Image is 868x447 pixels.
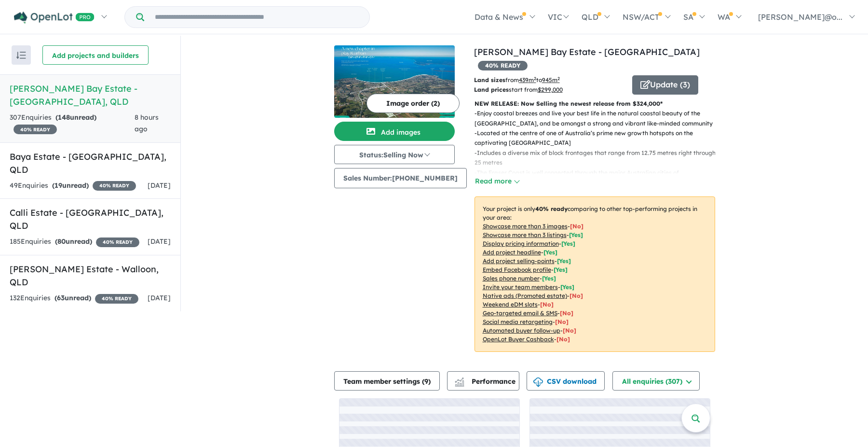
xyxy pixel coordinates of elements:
h5: Baya Estate - [GEOGRAPHIC_DATA] , QLD [10,150,171,176]
img: download icon [533,377,543,387]
span: [No] [555,318,569,325]
u: Display pricing information [483,240,559,247]
button: All enquiries (307) [612,371,700,391]
span: 8 hours ago [135,113,159,133]
span: [ Yes ] [554,266,568,273]
div: 132 Enquir ies [10,293,138,304]
u: Geo-targeted email & SMS [483,309,557,317]
sup: 2 [557,76,560,81]
button: Team member settings (9) [334,371,440,391]
button: Update (3) [632,75,698,95]
img: sort.svg [16,52,26,59]
strong: ( unread) [54,293,91,302]
span: [ Yes ] [557,257,571,265]
p: - Enjoy coastal breezes and live your best life in the natural coastal beauty of the [GEOGRAPHIC_... [475,109,723,128]
span: [ Yes ] [561,240,575,247]
span: Performance [456,377,515,386]
img: Openlot PRO Logo White [14,12,95,24]
button: Add projects and builders [42,45,149,65]
button: Status:Selling Now [334,145,455,164]
p: from [474,75,625,85]
button: Add images [334,122,455,141]
span: [No] [570,292,583,299]
p: NEW RELEASE: Now Selling the newest release from $324,000* [475,99,715,109]
h5: [PERSON_NAME] Bay Estate - [GEOGRAPHIC_DATA] , QLD [10,82,171,108]
span: 148 [58,113,70,122]
b: Land sizes [474,76,505,84]
span: [ Yes ] [560,283,574,291]
button: CSV download [527,371,605,391]
button: Image order (2) [366,94,460,113]
p: - The Fraser Coast is well connected through the major Australian cities of [GEOGRAPHIC_DATA] and... [475,168,723,188]
span: 40 % READY [478,61,528,70]
a: [PERSON_NAME] Bay Estate - [GEOGRAPHIC_DATA] [474,46,700,57]
span: [ Yes ] [542,275,556,282]
u: Automated buyer follow-up [483,327,560,334]
strong: ( unread) [52,181,89,190]
span: 9 [424,377,428,386]
u: Weekend eDM slots [483,301,538,308]
u: 439 m [519,76,536,84]
img: line-chart.svg [455,377,463,383]
span: [DATE] [148,181,171,190]
u: Add project selling-points [483,257,555,265]
u: 945 m [542,76,560,84]
img: bar-chart.svg [455,380,464,387]
u: Native ads (Promoted estate) [483,292,567,299]
b: Land prices [474,86,509,93]
span: 40 % READY [96,237,139,247]
img: Bloom Hervey Bay Estate - Nikenbah [334,45,455,118]
span: 40 % READY [14,125,57,134]
h5: [PERSON_NAME] Estate - Walloon , QLD [10,263,171,289]
sup: 2 [534,76,536,81]
strong: ( unread) [55,237,92,246]
span: [PERSON_NAME]@o... [758,12,842,22]
u: Showcase more than 3 listings [483,231,567,238]
p: - Includes a diverse mix of block frontages that range from 12.75 metres right through to 25 metres [475,148,723,168]
span: [No] [563,327,576,334]
span: 63 [57,293,65,302]
u: Social media retargeting [483,318,553,325]
span: to [536,76,560,84]
u: Add project headline [483,249,541,256]
div: 49 Enquir ies [10,180,136,192]
span: 80 [57,237,66,246]
u: Showcase more than 3 images [483,223,568,230]
b: 40 % ready [535,205,568,212]
div: 185 Enquir ies [10,236,139,248]
span: 40 % READY [95,294,138,304]
h5: Calli Estate - [GEOGRAPHIC_DATA] , QLD [10,206,171,232]
u: OpenLot Buyer Cashback [483,335,554,343]
button: Performance [447,371,519,391]
p: Your project is only comparing to other top-performing projects in your area: - - - - - - - - - -... [475,196,715,352]
strong: ( unread) [55,113,96,122]
span: [DATE] [148,237,171,246]
u: Invite your team members [483,283,558,291]
span: [DATE] [148,293,171,302]
span: [No] [540,301,554,308]
span: [ Yes ] [543,249,557,256]
div: 307 Enquir ies [10,112,135,135]
p: start from [474,85,625,95]
u: Sales phone number [483,275,540,282]
button: Read more [475,176,520,187]
span: [No] [560,309,573,317]
span: [No] [556,335,570,343]
span: 19 [54,181,62,190]
input: Try estate name, suburb, builder or developer [146,7,367,28]
p: - Located at the centre of one of Australia’s prime new growth hotspots on the captivating [GEOGR... [475,128,723,148]
button: Sales Number:[PHONE_NUMBER] [334,168,467,188]
span: [ Yes ] [569,231,583,238]
u: $ 299,000 [538,86,563,93]
span: 40 % READY [93,181,136,191]
u: Embed Facebook profile [483,266,551,273]
span: [ No ] [570,223,583,230]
